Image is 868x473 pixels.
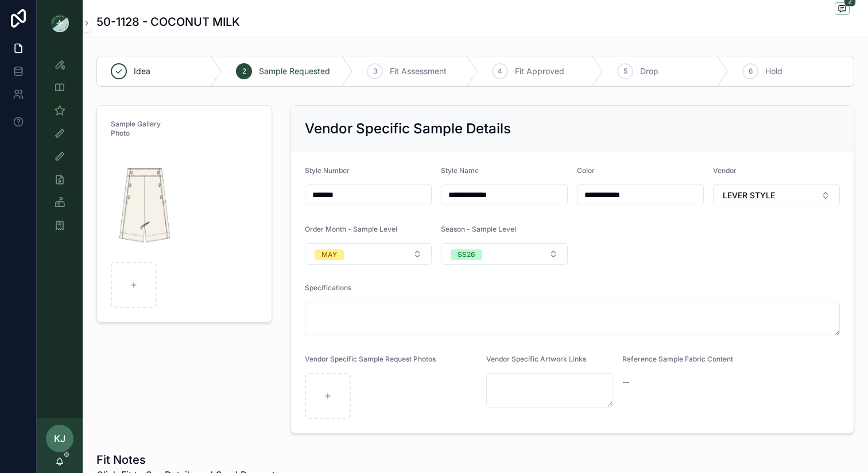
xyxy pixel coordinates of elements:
span: Fit Approved [515,66,564,77]
span: Fit Assessment [390,66,447,77]
span: KJ [54,432,65,445]
span: Hold [765,66,782,77]
span: Color [577,166,595,175]
span: 6 [749,67,753,76]
span: 5 [623,67,627,76]
span: Vendor Specific Sample Request Photos [305,355,436,363]
h1: Fit Notes [96,452,275,468]
span: 3 [373,67,377,76]
span: -- [622,376,629,388]
img: App logo [51,14,69,32]
button: Select Button [305,243,432,265]
h1: 50-1128 - COCONUT MILK [96,14,240,30]
div: scrollable content [37,46,83,251]
span: Style Name [441,166,479,175]
div: SS26 [458,249,475,260]
span: 4 [498,67,502,76]
span: Vendor [713,166,737,175]
button: Select Button [441,243,568,265]
span: Specifications [305,283,351,292]
img: Screenshot-2025-07-11-at-10.00.24-AM.png [111,147,180,257]
span: Sample Gallery Photo [111,120,161,137]
span: LEVER STYLE [723,190,775,201]
span: Idea [134,66,150,77]
h2: Vendor Specific Sample Details [305,120,511,138]
span: Season - Sample Level [441,225,516,233]
span: Drop [640,66,658,77]
div: MAY [321,249,337,260]
span: Reference Sample Fabric Content [622,355,733,363]
span: Sample Requested [259,66,330,77]
button: Select Button [713,184,840,206]
span: Order Month - Sample Level [305,225,397,233]
span: Style Number [305,166,350,175]
span: Vendor Specific Artwork Links [486,355,586,363]
span: 2 [242,67,246,76]
button: 2 [835,2,850,17]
